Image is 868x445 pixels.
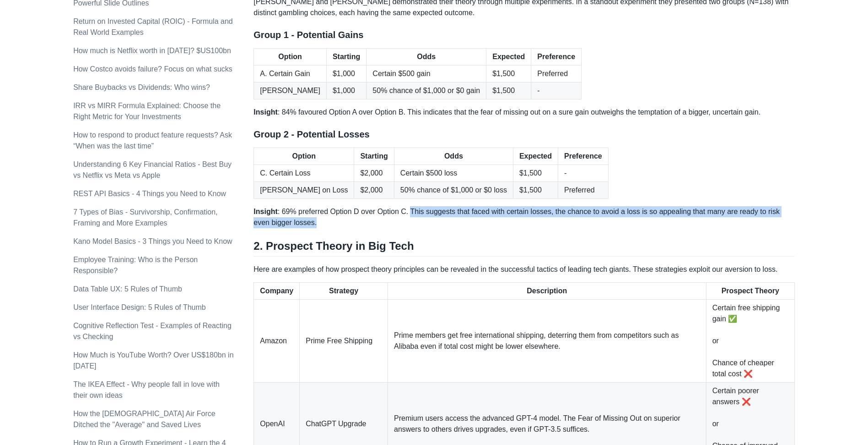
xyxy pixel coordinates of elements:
strong: Insight [253,108,277,116]
th: Strategy [300,283,388,300]
a: 7 Types of Bias - Survivorship, Confirmation, Framing and More Examples [73,208,217,227]
td: Certain $500 loss [394,165,513,182]
th: Company [254,283,300,300]
th: Expected [486,49,531,66]
a: Share Buybacks vs Dividends: Who wins? [73,83,210,91]
td: $1,000 [326,82,366,99]
a: How the [DEMOGRAPHIC_DATA] Air Force Ditched the "Average" and Saved Lives [73,410,216,429]
td: C. Certain Loss [254,165,354,182]
td: $1,000 [326,66,366,82]
a: How to respond to product feature requests? Ask “When was the last time” [73,131,232,150]
strong: Insight [253,208,277,215]
td: $2,000 [354,182,394,199]
th: Description [388,283,706,300]
a: How much is Netflix worth in [DATE]? $US100bn [73,47,231,55]
td: - [558,165,609,182]
h3: Group 2 - Potential Losses [253,129,795,140]
td: Certain $500 gain [367,66,486,82]
td: [PERSON_NAME] on Loss [254,182,354,199]
th: Starting [354,148,394,165]
td: $1,500 [513,165,558,182]
a: Data Table UX: 5 Rules of Thumb [73,285,182,293]
h2: 2. Prospect Theory in Big Tech [253,239,795,257]
a: How Costco avoids failure? Focus on what sucks [73,65,232,73]
td: Preferred [531,66,582,82]
a: REST API Basics - 4 Things you Need to Know [73,190,226,198]
td: $2,000 [354,165,394,182]
a: Return on Invested Capital (ROIC) - Formula and Real World Examples [73,17,233,36]
th: Preference [531,49,582,66]
td: Prime Free Shipping [300,300,388,383]
td: $1,500 [486,66,531,82]
th: Prospect Theory [706,283,794,300]
a: How Much is YouTube Worth? Over US$180bn in [DATE] [73,351,233,370]
td: A. Certain Gain [254,66,327,82]
a: Kano Model Basics - 3 Things you Need to Know [73,237,232,245]
a: The IKEA Effect - Why people fall in love with their own ideas [73,380,220,399]
th: Preference [558,148,609,165]
td: $1,500 [486,82,531,99]
th: Starting [326,49,366,66]
p: : 84% favoured Option A over Option B. This indicates that the fear of missing out on a sure gain... [253,107,795,118]
h3: Group 1 - Potential Gains [253,29,795,41]
td: Amazon [254,300,300,383]
th: Option [254,49,327,66]
td: Certain free shipping gain ✅ or Chance of cheaper total cost ❌ [706,300,794,383]
th: Odds [367,49,486,66]
p: Here are examples of how prospect theory principles can be revealed in the successful tactics of ... [253,264,795,275]
p: : 69% preferred Option D over Option C. This suggests that faced with certain losses, the chance ... [253,206,795,228]
a: IRR vs MIRR Formula Explained: Choose the Right Metric for Your Investments [73,102,221,121]
td: $1,500 [513,182,558,199]
th: Odds [394,148,513,165]
th: Option [254,148,354,165]
th: Expected [513,148,558,165]
a: Employee Training: Who is the Person Responsible? [73,256,198,275]
td: - [531,82,582,99]
a: Understanding 6 Key Financial Ratios - Best Buy vs Netflix vs Meta vs Apple [73,160,232,179]
td: Preferred [558,182,609,199]
td: 50% chance of $1,000 or $0 gain [367,82,486,99]
td: 50% chance of $1,000 or $0 loss [394,182,513,199]
a: User Interface Design: 5 Rules of Thumb [73,303,206,311]
td: [PERSON_NAME] [254,82,327,99]
td: Prime members get free international shipping, deterring them from competitors such as Alibaba ev... [388,300,706,383]
a: Cognitive Reflection Test - Examples of Reacting vs Checking [73,322,232,341]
